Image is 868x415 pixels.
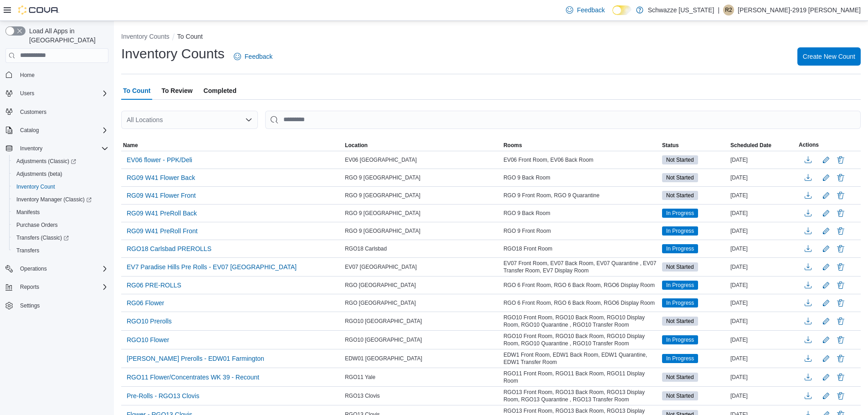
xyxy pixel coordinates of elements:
button: RG09 W41 PreRoll Front [123,224,201,238]
span: Actions [799,141,819,149]
div: EV06 Front Room, EV06 Back Room [502,154,660,165]
button: Inventory [2,142,112,155]
button: Open list of options [245,116,252,123]
div: RGO11 Front Room, RGO11 Back Room, RGO11 Display Room [502,368,660,386]
a: Inventory Count [13,181,59,192]
nav: Complex example [5,65,108,336]
span: RGO10 [GEOGRAPHIC_DATA] [345,318,422,325]
button: Catalog [2,124,112,137]
h1: Inventory Counts [121,45,225,63]
button: Reports [2,281,112,293]
button: Delete [835,154,846,165]
span: Manifests [16,209,40,216]
span: Inventory [20,145,42,152]
input: This is a search bar. After typing your query, hit enter to filter the results lower in the page. [265,111,861,129]
button: EV06 flower - PPK/Deli [123,153,196,167]
button: Edit count details [821,370,832,384]
span: In Progress [666,245,694,253]
a: Transfers (Classic) [13,232,72,243]
span: RGO 9 [GEOGRAPHIC_DATA] [345,174,421,181]
a: Feedback [562,1,608,19]
div: [DATE] [729,261,797,272]
button: Delete [835,208,846,219]
button: RG09 W41 PreRoll Back [123,206,200,220]
span: Load All Apps in [GEOGRAPHIC_DATA] [26,26,108,45]
span: Not Started [666,156,694,164]
span: Status [662,142,679,149]
span: RG09 W41 PreRoll Back [127,209,197,218]
button: Edit count details [821,171,832,184]
span: Not Started [666,317,694,325]
button: To Count [177,33,203,40]
span: RGO18 Carlsbad PREROLLS [127,244,211,253]
span: Home [16,69,108,81]
span: Rooms [503,142,522,149]
button: Operations [16,263,51,274]
div: RGO 9 Back Room [502,208,660,219]
a: Customers [16,107,50,118]
span: Customers [16,106,108,118]
span: In Progress [662,244,698,253]
button: RGO10 Prerolls [123,314,175,328]
span: Catalog [20,127,39,134]
button: Delete [835,225,846,236]
button: Status [660,140,729,151]
span: Transfers [16,247,39,254]
span: Not Started [662,155,698,164]
span: Not Started [666,191,694,200]
span: RG09 W41 Flower Front [127,191,196,200]
div: [DATE] [729,316,797,327]
p: [PERSON_NAME]-2919 [PERSON_NAME] [738,5,861,15]
span: Reports [16,282,108,292]
div: RGO10 Front Room, RGO10 Back Room, RGO10 Display Room, RGO10 Quarantine , RGO10 Transfer Room [502,331,660,349]
div: [DATE] [729,372,797,383]
div: [DATE] [729,154,797,165]
span: In Progress [662,209,698,218]
a: Adjustments (Classic) [9,155,112,168]
button: Location [343,140,502,151]
span: Feedback [245,52,272,61]
button: Operations [2,262,112,275]
button: [PERSON_NAME] Prerolls - EDW01 Farmington [123,352,268,365]
span: Inventory [16,143,108,154]
span: Inventory Manager (Classic) [13,194,108,205]
span: Adjustments (Classic) [16,158,76,165]
a: Home [16,70,38,81]
nav: An example of EuiBreadcrumbs [121,32,861,43]
span: R2 [725,5,732,15]
span: Settings [20,302,40,309]
span: Operations [16,263,108,274]
div: EV07 Front Room, EV07 Back Room, EV07 Quarantine , EV07 Transfer Room, EV7 Display Room [502,258,660,276]
span: EV06 flower - PPK/Deli [127,155,192,164]
span: In Progress [666,281,694,289]
span: RGO11 Yale [345,374,375,381]
button: Delete [835,353,846,364]
div: [DATE] [729,390,797,401]
span: Catalog [16,125,108,136]
button: Adjustments (beta) [9,168,112,180]
div: [DATE] [729,243,797,254]
span: In Progress [666,354,694,363]
a: Manifests [13,207,43,218]
button: Edit count details [821,242,832,256]
button: Pre-Rolls - RGO13 Clovis [123,389,203,403]
button: Delete [835,261,846,272]
span: Customers [20,108,46,116]
span: RGO13 Clovis [345,392,380,400]
span: Inventory Count [13,181,108,192]
span: RGO10 Prerolls [127,317,172,326]
a: Feedback [230,47,276,66]
span: Settings [16,300,108,311]
button: Delete [835,390,846,401]
button: Delete [835,280,846,291]
span: Not Started [662,262,698,272]
a: Transfers [13,245,43,256]
span: Home [20,72,35,79]
span: EV06 [GEOGRAPHIC_DATA] [345,156,417,164]
div: [DATE] [729,280,797,291]
span: Completed [204,82,236,100]
span: EDW01 [GEOGRAPHIC_DATA] [345,355,422,362]
span: RGO11 Flower/Concentrates WK 39 - Recount [127,373,259,382]
span: RGO 9 [GEOGRAPHIC_DATA] [345,227,421,235]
